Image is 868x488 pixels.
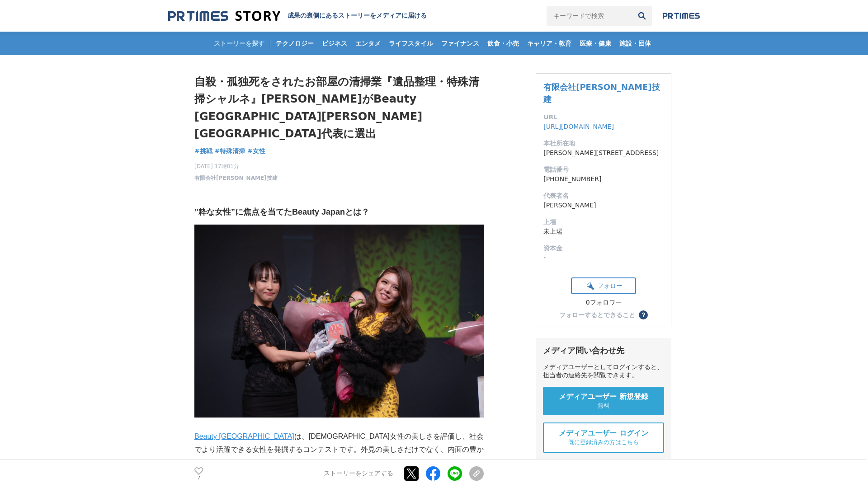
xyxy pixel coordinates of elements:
button: 検索 [632,6,652,26]
a: 有限会社[PERSON_NAME]技建 [194,174,278,182]
span: テクノロジー [272,39,317,47]
span: ライフスタイル [385,39,437,47]
dt: 本社所在地 [543,139,664,148]
span: 医療・健康 [576,39,615,47]
a: キャリア・教育 [524,32,575,55]
a: #女性 [247,146,265,156]
a: テクノロジー [272,32,317,55]
span: メディアユーザー ログイン [559,429,648,438]
span: [DATE] 17時01分 [194,162,278,170]
a: 成果の裏側にあるストーリーをメディアに届ける 成果の裏側にあるストーリーをメディアに届ける [168,10,427,22]
span: ファイナンス [438,39,483,47]
dt: 電話番号 [543,165,664,174]
div: フォローするとできること [559,312,635,318]
a: ビジネス [318,32,351,55]
dd: - [543,253,664,263]
span: ？ [640,312,646,318]
a: メディアユーザー ログイン 既に登録済みの方はこちら [543,422,664,453]
div: 0フォロワー [571,299,636,307]
p: は、[DEMOGRAPHIC_DATA]女性の美しさを評価し、社会でより活躍できる女性を発掘するコンテストです。外見の美しさだけでなく、内面の豊かさ、社会的な活動、その人自身の生き様を評価するこ... [194,430,484,469]
span: 飲食・小売 [484,39,523,47]
span: エンタメ [352,39,384,47]
a: エンタメ [352,32,384,55]
input: キーワードで検索 [547,6,632,26]
span: 既に登録済みの方はこちら [568,438,639,446]
a: ライフスタイル [385,32,437,55]
a: 施設・団体 [616,32,655,55]
a: #特殊清掃 [215,146,245,156]
div: メディアユーザーとしてログインすると、担当者の連絡先を閲覧できます。 [543,363,664,380]
strong: ”粋な女性”に焦点を当てたBeauty Japanとは？ [194,207,369,216]
a: #挑戦 [194,146,212,156]
span: キャリア・教育 [524,39,575,47]
button: ？ [639,310,648,319]
p: ストーリーをシェアする [324,470,393,478]
dd: [PERSON_NAME] [543,201,664,210]
div: メディア問い合わせ先 [543,345,664,356]
a: メディアユーザー 新規登録 無料 [543,387,664,415]
span: 無料 [598,402,609,410]
img: thumbnail_af969c80-a4f2-11f0-81a4-bbc196214e9e.jpg [194,225,484,418]
dt: 代表者名 [543,191,664,201]
dt: URL [543,113,664,122]
p: 7 [194,476,203,480]
a: Beauty [GEOGRAPHIC_DATA] [194,432,294,440]
dt: 上場 [543,217,664,227]
a: [URL][DOMAIN_NAME] [543,123,614,130]
a: 医療・健康 [576,32,615,55]
span: #女性 [247,147,265,155]
span: メディアユーザー 新規登録 [559,392,648,402]
h1: 自殺・孤独死をされたお部屋の清掃業『遺品整理・特殊清掃シャルネ』[PERSON_NAME]がBeauty [GEOGRAPHIC_DATA][PERSON_NAME][GEOGRAPHIC_DA... [194,73,484,143]
span: #挑戦 [194,147,212,155]
span: 施設・団体 [616,39,655,47]
dt: 資本金 [543,244,664,253]
h2: 成果の裏側にあるストーリーをメディアに届ける [288,12,427,20]
dd: 未上場 [543,227,664,236]
dd: [PHONE_NUMBER] [543,174,664,184]
span: ビジネス [318,39,351,47]
img: prtimes [663,12,700,19]
dd: [PERSON_NAME][STREET_ADDRESS] [543,148,664,158]
a: 飲食・小売 [484,32,523,55]
button: フォロー [571,277,636,294]
img: 成果の裏側にあるストーリーをメディアに届ける [168,10,280,22]
a: ファイナンス [438,32,483,55]
span: #特殊清掃 [215,147,245,155]
a: 有限会社[PERSON_NAME]技建 [543,82,660,104]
